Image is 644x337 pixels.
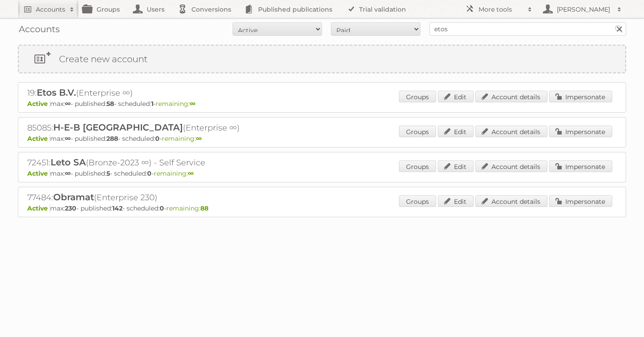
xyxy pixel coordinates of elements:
a: Groups [399,91,436,102]
strong: 5 [106,169,110,177]
h2: 77484: (Enterprise 230) [27,192,340,203]
a: Edit [438,195,474,207]
span: Active [27,204,50,212]
span: remaining: [166,204,208,212]
span: remaining: [156,100,195,108]
h2: More tools [479,5,523,14]
h2: 85085: (Enterprise ∞) [27,122,340,134]
strong: ∞ [65,100,71,108]
a: Edit [438,160,474,172]
strong: 0 [155,135,160,143]
strong: 0 [147,169,152,177]
p: max: - published: - scheduled: - [27,135,617,143]
h2: 72451: (Bronze-2023 ∞) - Self Service [27,157,340,168]
span: Etos B.V. [37,87,76,98]
span: Obramat [53,192,94,202]
a: Account details [475,126,547,137]
strong: ∞ [190,100,195,108]
span: remaining: [154,169,194,177]
h2: 19: (Enterprise ∞) [27,87,340,99]
a: Account details [475,195,547,207]
a: Account details [475,91,547,102]
h2: [PERSON_NAME] [555,5,613,14]
a: Edit [438,91,474,102]
span: Active [27,169,50,177]
input: Search [612,22,626,36]
a: Impersonate [549,91,612,102]
a: Impersonate [549,126,612,137]
strong: 1 [151,100,153,108]
span: Leto SA [51,157,86,168]
a: Edit [438,126,474,137]
strong: ∞ [65,169,71,177]
p: max: - published: - scheduled: - [27,100,617,108]
span: Active [27,135,50,143]
p: max: - published: - scheduled: - [27,204,617,212]
a: Create new account [19,46,625,72]
strong: 230 [65,204,76,212]
p: max: - published: - scheduled: - [27,169,617,177]
span: remaining: [162,135,202,143]
a: Groups [399,160,436,172]
strong: ∞ [196,135,202,143]
strong: ∞ [188,169,194,177]
h2: Accounts [36,5,65,14]
strong: 142 [112,204,123,212]
a: Groups [399,195,436,207]
strong: 0 [160,204,164,212]
strong: ∞ [65,135,71,143]
a: Account details [475,160,547,172]
a: Impersonate [549,195,612,207]
strong: 58 [106,100,114,108]
strong: 288 [106,135,118,143]
a: Groups [399,126,436,137]
a: Impersonate [549,160,612,172]
strong: 88 [200,204,208,212]
span: Active [27,100,50,108]
span: H-E-B [GEOGRAPHIC_DATA] [53,122,183,133]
